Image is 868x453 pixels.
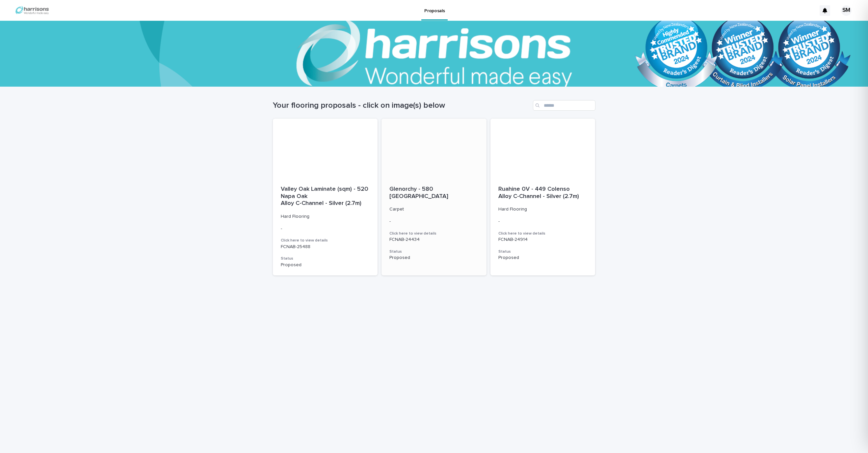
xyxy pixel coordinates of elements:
[281,186,370,206] span: Valley Oak Laminate (sqm) - 520 Napa Oak Alloy C-Channel - Silver (2.7m)
[498,207,588,212] p: Hard Flooring
[389,219,479,224] p: -
[13,4,51,17] img: vpOjomvSQdShLJJmfFCL
[273,101,530,110] h1: Your flooring proposals - click on image(s) below
[389,207,479,212] p: Carpet
[498,219,588,224] p: -
[389,249,479,254] h3: Status
[273,119,378,275] a: Valley Oak Laminate (sqm) - 520 Napa Oak Alloy C-Channel - Silver (2.7m)Hard Flooring-Click here ...
[281,262,370,268] p: Proposed
[841,5,852,16] div: SM
[490,119,595,275] a: Ruahine 0V - 449 Colenso Alloy C-Channel - Silver (2.7m)Hard Flooring-Click here to view detailsF...
[498,255,588,261] p: Proposed
[281,226,370,232] p: -
[281,244,370,250] p: FCNAB-25488
[281,214,370,219] p: Hard Flooring
[381,119,487,275] a: Glenorchy - 580 [GEOGRAPHIC_DATA]Carpet-Click here to view detailsFCNAB-24434StatusProposed
[389,255,479,261] p: Proposed
[281,256,370,261] h3: Status
[498,249,588,254] h3: Status
[533,100,595,111] input: Search
[498,186,579,199] span: Ruahine 0V - 449 Colenso Alloy C-Channel - Silver (2.7m)
[389,186,448,199] span: Glenorchy - 580 [GEOGRAPHIC_DATA]
[498,231,588,236] h3: Click here to view details
[389,231,479,236] h3: Click here to view details
[389,237,479,242] p: FCNAB-24434
[498,237,588,242] p: FCNAB-24914
[281,238,370,243] h3: Click here to view details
